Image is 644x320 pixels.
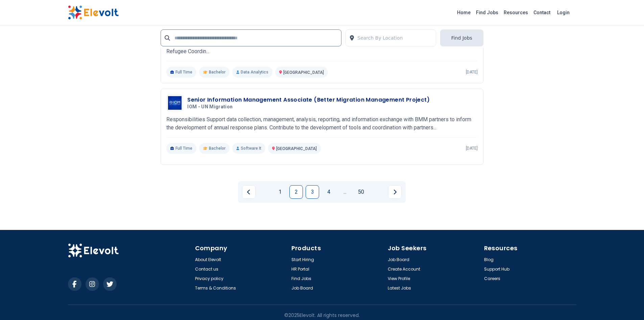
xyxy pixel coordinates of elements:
a: IOM - UN MigrationSenior Information Management Associate (Better Migration Management Project)IO... [166,94,478,154]
span: [GEOGRAPHIC_DATA] [283,70,324,75]
a: Resources [501,7,531,18]
a: View Profile [388,276,410,281]
ul: Pagination [242,185,402,199]
a: Find Jobs [473,7,501,18]
img: IOM - UN Migration [168,96,182,110]
p: [DATE] [466,69,478,75]
button: Find Jobs [440,29,483,46]
a: Privacy policy [195,276,223,281]
a: Page 3 [306,185,319,199]
a: HR Portal [291,266,309,272]
img: Elevolt [68,5,119,20]
a: Page 1 [273,185,287,199]
p: Responsibilities Support data collection, management, analysis, reporting, and information exchan... [166,115,478,132]
span: Bachelor [209,69,225,75]
p: © 2025 Elevolt. All rights reserved. [284,312,360,319]
h4: Job Seekers [388,243,480,253]
a: Next page [388,185,402,199]
a: Create Account [388,266,420,272]
h3: Senior Information Management Associate (Better Migration Management Project) [187,96,430,104]
p: [DATE] [466,146,478,151]
h4: Resources [484,243,576,253]
p: Full Time [166,143,196,154]
iframe: Chat Widget [610,287,644,320]
h4: Products [291,243,384,253]
a: Page 2 is your current page [289,185,303,199]
a: Jump forward [338,185,352,199]
a: Job Board [388,257,409,262]
a: Careers [484,276,500,281]
a: Latest Jobs [388,285,411,291]
p: Data Analytics [232,67,272,78]
span: Bachelor [209,146,225,151]
a: Contact us [195,266,218,272]
p: Software It [232,143,265,154]
p: Full Time [166,67,196,78]
a: Terms & Conditions [195,285,236,291]
a: About Elevolt [195,257,221,262]
span: [GEOGRAPHIC_DATA] [276,146,317,151]
h4: Company [195,243,287,253]
a: Home [454,7,473,18]
a: Support Hub [484,266,509,272]
a: Contact [531,7,553,18]
a: Login [553,6,574,19]
a: Job Board [291,285,313,291]
a: Previous page [242,185,256,199]
img: Elevolt [68,243,119,258]
a: Page 50 [354,185,368,199]
a: Find Jobs [291,276,311,281]
a: Page 4 [322,185,335,199]
a: Blog [484,257,494,262]
a: Start Hiring [291,257,314,262]
span: IOM - UN Migration [187,104,233,110]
